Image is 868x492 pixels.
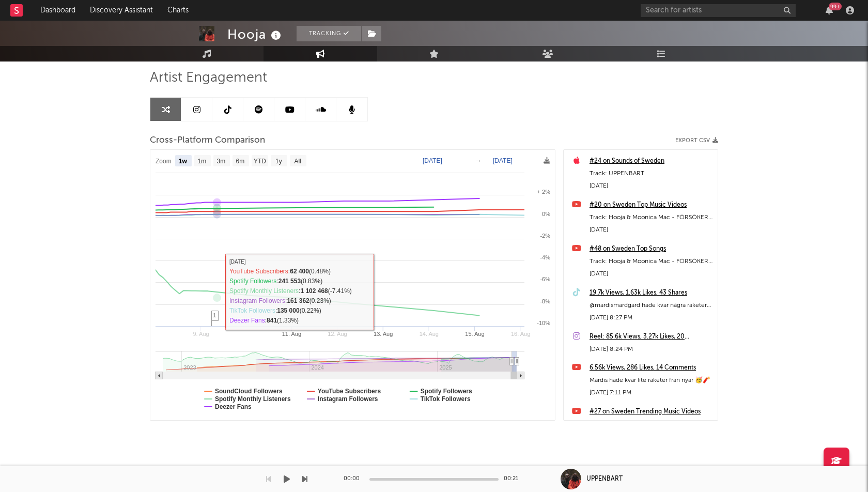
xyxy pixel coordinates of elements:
[590,387,712,399] div: [DATE] 7:11 PM
[590,199,712,211] a: #20 on Sweden Top Music Videos
[465,331,484,337] text: 15. Aug
[590,312,712,324] div: [DATE] 8:27 PM
[590,287,712,299] a: 19.7k Views, 1.63k Likes, 43 Shares
[344,473,364,485] div: 00:00
[215,395,291,403] text: Spotify Monthly Listeners
[829,3,842,10] div: 99 +
[318,395,378,403] text: Instagram Followers
[542,211,550,217] text: 0%
[590,211,712,224] div: Track: Hooja & Moonica Mac - FÖRSÖKER LE live @ [GEOGRAPHIC_DATA], [GEOGRAPHIC_DATA]
[590,331,712,343] a: Reel: 85.6k Views, 3.27k Likes, 20 Comments
[254,158,266,165] text: YTD
[675,137,718,144] button: Export CSV
[590,167,712,180] div: Track: UPPENBART
[590,268,712,280] div: [DATE]
[590,299,712,312] div: @mardismardgard hade kvar några raketer från nyår 🧨
[275,158,282,165] text: 1y
[537,320,550,326] text: -10%
[227,26,284,43] div: Hooja
[213,312,216,318] span: 1
[540,276,550,282] text: -6%
[421,395,471,403] text: TikTok Followers
[156,158,172,165] text: Zoom
[423,157,442,164] text: [DATE]
[493,157,513,164] text: [DATE]
[297,26,361,41] button: Tracking
[540,254,550,260] text: -4%
[421,388,472,395] text: Spotify Followers
[590,374,712,387] div: Mårdis hade kvar lite raketer från nyår 🥳🧨
[586,474,623,484] div: UPPENBART
[179,158,188,165] text: 1w
[590,362,712,374] a: 6.56k Views, 286 Likes, 14 Comments
[150,72,267,84] span: Artist Engagement
[590,255,712,268] div: Track: Hooja & Moonica Mac - FÖRSÖKER LE live @ [GEOGRAPHIC_DATA], [GEOGRAPHIC_DATA]
[826,6,833,14] button: 99+
[504,473,524,485] div: 00:21
[328,331,347,337] text: 12. Aug
[540,233,550,239] text: -2%
[215,388,283,395] text: SoundCloud Followers
[540,298,550,304] text: -8%
[537,189,551,195] text: + 2%
[193,331,209,337] text: 9. Aug
[511,331,530,337] text: 16. Aug
[374,331,393,337] text: 13. Aug
[641,4,796,17] input: Search for artists
[215,403,252,410] text: Deezer Fans
[590,224,712,236] div: [DATE]
[236,158,245,165] text: 6m
[590,418,712,431] div: Track: Hooja & Moonica Mac - FÖRSÖKER LE live @ [GEOGRAPHIC_DATA], [GEOGRAPHIC_DATA]
[590,180,712,192] div: [DATE]
[294,158,301,165] text: All
[318,388,381,395] text: YouTube Subscribers
[590,243,712,255] a: #48 on Sweden Top Songs
[150,134,265,147] span: Cross-Platform Comparison
[590,343,712,356] div: [DATE] 8:24 PM
[475,157,482,164] text: →
[198,158,207,165] text: 1m
[420,331,439,337] text: 14. Aug
[282,331,301,337] text: 11. Aug
[217,158,226,165] text: 3m
[590,406,712,418] a: #27 on Sweden Trending Music Videos
[590,155,712,167] a: #24 on Sounds of Sweden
